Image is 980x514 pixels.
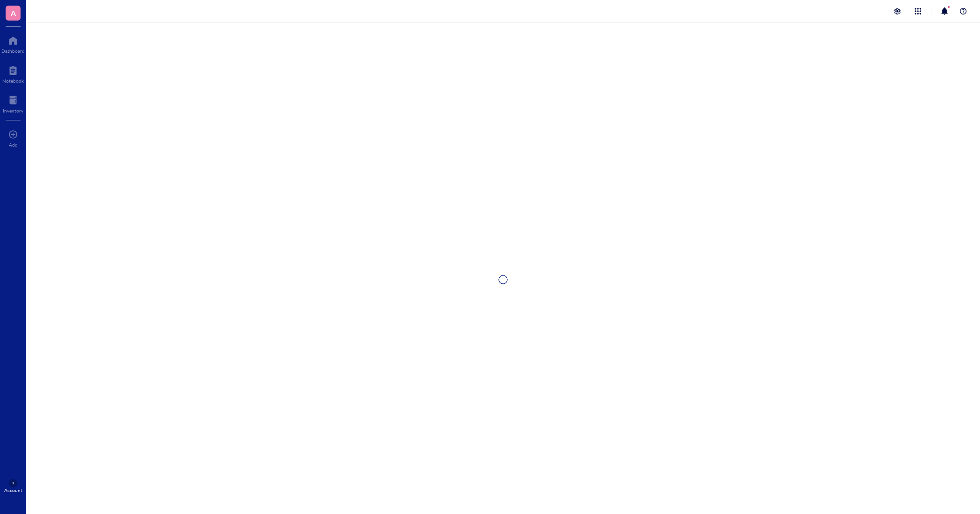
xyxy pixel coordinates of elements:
[1,33,25,54] a: Dashboard
[4,487,22,493] div: Account
[3,93,23,113] a: Inventory
[2,78,24,84] div: Notebook
[11,7,16,19] span: A
[3,108,23,113] div: Inventory
[1,48,25,54] div: Dashboard
[2,63,24,84] a: Notebook
[12,480,14,486] span: ?
[9,142,18,148] div: Add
